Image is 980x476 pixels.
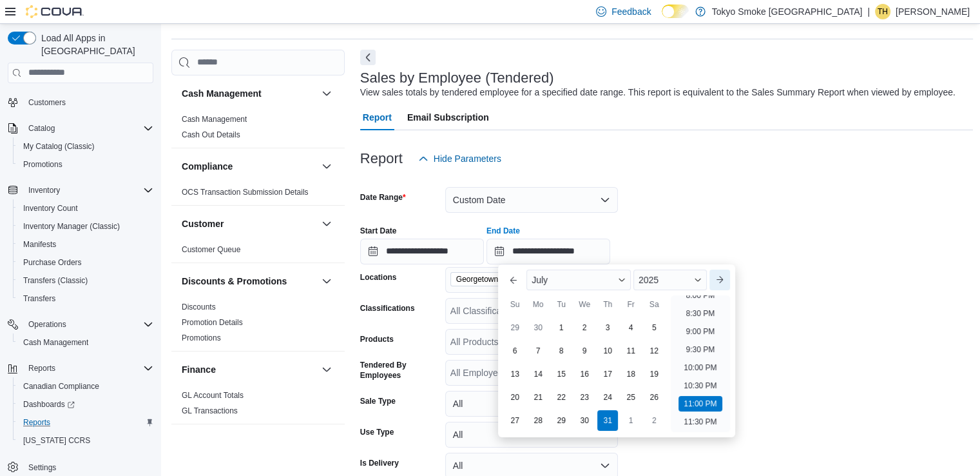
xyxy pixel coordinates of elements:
[18,415,153,430] span: Reports
[23,95,71,110] a: Customers
[620,364,641,384] div: day-18
[182,87,316,100] button: Cash Management
[23,381,99,392] span: Canadian Compliance
[28,319,66,330] span: Operations
[503,270,524,290] button: Previous Month
[620,294,641,315] div: Fr
[182,160,316,173] button: Compliance
[182,114,247,124] span: Cash Management
[678,378,722,393] li: 10:30 PM
[620,317,641,338] div: day-4
[678,360,722,375] li: 10:00 PM
[551,410,572,431] div: day-29
[360,70,554,86] h3: Sales by Employee (Tendered)
[18,335,153,350] span: Cash Management
[182,244,240,255] span: Customer Queue
[23,417,50,428] span: Reports
[644,294,664,315] div: Sa
[18,273,93,288] a: Transfers (Classic)
[319,362,334,377] button: Finance
[13,377,159,395] button: Canadian Compliance
[319,216,334,232] button: Customer
[182,245,240,254] a: Customer Queue
[23,121,60,136] button: Catalog
[182,333,221,343] span: Promotions
[875,4,890,19] div: Tyler Hopkinson
[3,359,159,377] button: Reports
[23,121,153,136] span: Catalog
[13,290,159,308] button: Transfers
[182,390,244,401] span: GL Account Totals
[182,302,216,312] a: Discounts
[23,317,153,332] span: Operations
[18,219,125,234] a: Inventory Manager (Classic)
[23,183,153,198] span: Inventory
[620,341,641,361] div: day-11
[18,291,153,306] span: Transfers
[28,363,55,373] span: Reports
[23,460,61,475] a: Settings
[3,119,159,137] button: Catalog
[709,270,730,290] button: Next month
[18,273,153,288] span: Transfers (Classic)
[363,104,392,130] span: Report
[528,294,548,315] div: Mo
[681,324,720,339] li: 9:00 PM
[18,397,80,412] a: Dashboards
[182,187,309,197] span: OCS Transaction Submission Details
[36,32,153,57] span: Load All Apps in [GEOGRAPHIC_DATA]
[503,316,666,432] div: July, 2025
[23,399,75,410] span: Dashboards
[28,462,56,473] span: Settings
[551,364,572,384] div: day-15
[23,293,55,304] span: Transfers
[182,406,238,415] a: GL Transactions
[360,396,396,406] label: Sale Type
[526,270,631,290] div: Button. Open the month selector. July is currently selected.
[681,288,720,303] li: 8:00 PM
[23,239,56,250] span: Manifests
[551,294,572,315] div: Tu
[445,422,618,448] button: All
[13,235,159,253] button: Manifests
[434,152,501,165] span: Hide Parameters
[445,187,618,213] button: Custom Date
[182,333,221,342] a: Promotions
[28,123,55,134] span: Catalog
[3,181,159,199] button: Inventory
[867,4,870,19] p: |
[182,217,224,230] h3: Customer
[574,364,595,384] div: day-16
[528,387,548,408] div: day-21
[28,97,66,108] span: Customers
[182,115,247,124] a: Cash Management
[407,104,489,130] span: Email Subscription
[360,272,397,283] label: Locations
[182,363,216,376] h3: Finance
[18,291,61,306] a: Transfers
[171,388,345,424] div: Finance
[23,435,90,446] span: [US_STATE] CCRS
[18,433,153,448] span: Washington CCRS
[18,201,83,216] a: Inventory Count
[23,94,153,110] span: Customers
[23,337,88,348] span: Cash Management
[504,410,525,431] div: day-27
[18,237,61,252] a: Manifests
[504,341,525,361] div: day-6
[597,410,618,431] div: day-31
[551,341,572,361] div: day-8
[611,5,651,18] span: Feedback
[319,86,334,101] button: Cash Management
[671,295,729,432] ul: Time
[182,188,309,197] a: OCS Transaction Submission Details
[644,387,664,408] div: day-26
[18,237,153,252] span: Manifests
[644,410,664,431] div: day-2
[182,391,244,400] a: GL Account Totals
[3,457,159,476] button: Settings
[13,137,159,155] button: My Catalog (Classic)
[18,255,87,270] a: Purchase Orders
[360,334,394,344] label: Products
